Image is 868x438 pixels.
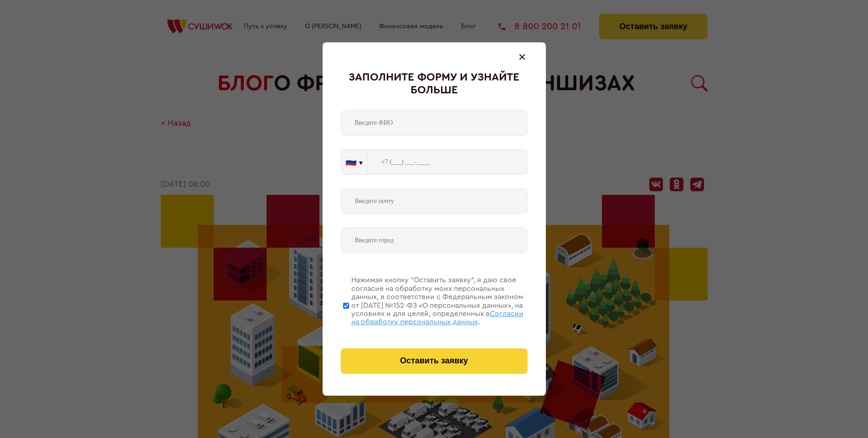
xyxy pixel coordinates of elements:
button: Оставить заявку [341,348,528,374]
span: Согласии на обработку персональных данных [351,310,524,326]
input: Введите почту [341,188,528,214]
div: Нажимая кнопку “Оставить заявку”, я даю свое согласие на обработку моих персональных данных, в со... [351,276,528,326]
div: Заполните форму и узнайте больше [341,71,528,97]
input: Введите город [341,228,528,253]
input: Введите ФИО [341,110,528,136]
button: 🇷🇺 [341,150,367,174]
input: +7 (___) ___-____ [368,149,528,175]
